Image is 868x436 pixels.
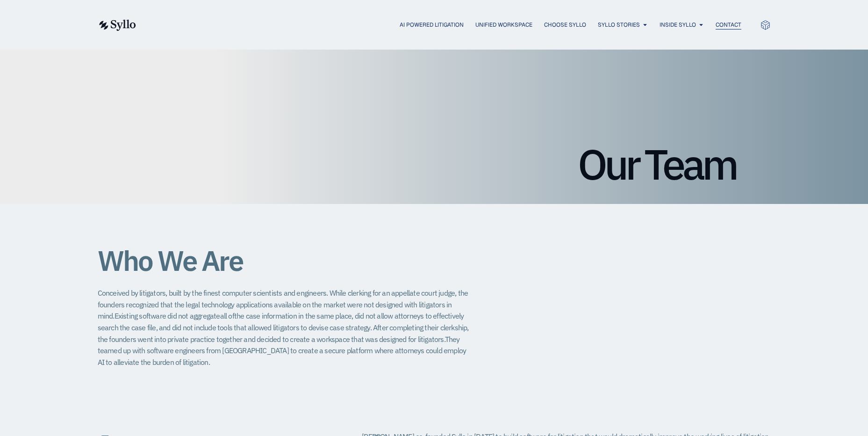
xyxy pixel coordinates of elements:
[400,21,464,29] a: AI Powered Litigation
[98,288,468,320] span: Conceived by litigators, built by the finest computer scientists and engineers. While clerking fo...
[98,334,466,367] span: They teamed up with software engineers from [GEOGRAPHIC_DATA] to create a secure platform where a...
[716,21,741,29] a: Contact
[115,311,220,320] span: Existing software did not aggregate
[544,21,586,29] a: Choose Syllo
[220,311,234,320] span: all of
[98,245,472,276] h1: Who We Are
[475,21,532,29] a: Unified Workspace
[133,143,736,185] h1: Our Team
[660,21,696,29] a: Inside Syllo
[98,20,136,31] img: syllo
[155,21,741,29] nav: Menu
[98,311,464,332] span: the case information in the same place, did not allow attorneys to effectively search the case fi...
[155,21,741,29] div: Menu Toggle
[598,21,640,29] a: Syllo Stories
[98,323,469,344] span: After completing their clerkship, the founders went into private practice together and decided to...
